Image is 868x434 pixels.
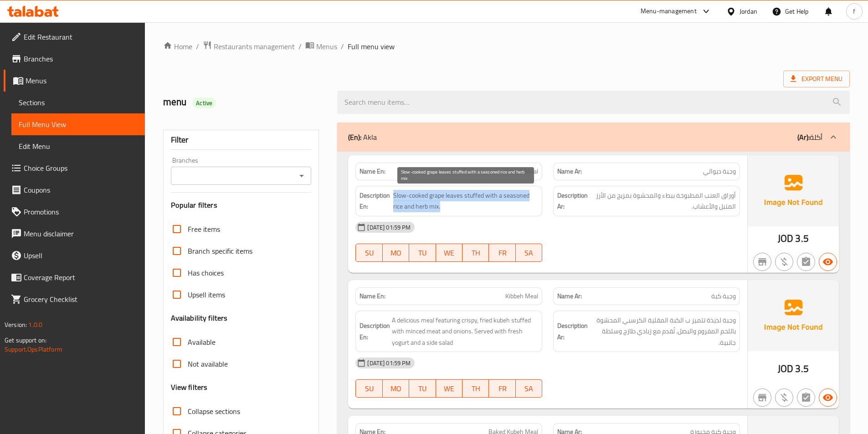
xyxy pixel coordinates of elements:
span: Edit Menu [19,141,138,152]
strong: Description En: [360,190,391,212]
span: Restaurants management [214,41,295,52]
span: SU [360,382,379,395]
strong: Name En: [360,291,385,301]
a: Coupons [4,179,145,201]
span: SA [519,382,539,395]
span: Dawali Meal [505,167,538,176]
button: TH [462,379,489,398]
h3: Availability filters [171,313,228,323]
span: Grocery Checklist [24,294,138,305]
button: SU [355,379,382,398]
span: 3.5 [795,360,808,378]
a: Home [163,41,192,52]
span: JOD [778,360,793,378]
span: JOD [778,230,793,247]
button: MO [383,379,409,398]
span: Menus [26,75,138,86]
h2: menu [163,95,327,109]
span: Edit Restaurant [24,31,138,42]
a: Menus [305,41,337,52]
span: FR [493,246,512,260]
span: Export Menu [783,71,850,87]
strong: Name Ar: [557,291,582,301]
div: (En): Akla(Ar):أكلة [337,123,850,152]
button: SA [516,244,542,262]
span: 3.5 [795,230,808,247]
span: Menus [316,41,337,52]
span: Kibbeh Meal [505,291,538,301]
span: Available [188,337,216,347]
a: Sections [11,92,145,113]
button: FR [489,379,515,398]
button: TU [409,379,436,398]
button: SA [516,379,542,398]
span: Promotions [24,206,138,217]
span: وجبة لذيذة تتميز ب الكبة المقلية الكرسبي المحشوة باللحم المفروم والبصل. تُقدم مع زبادي طازج وسلطة... [590,315,736,348]
a: Coverage Report [4,266,145,288]
span: Branches [24,53,138,64]
strong: Description Ar: [557,320,588,342]
button: TH [462,244,489,262]
span: TU [413,382,432,395]
span: Not available [188,358,228,369]
button: SU [355,244,382,262]
nav: breadcrumb [163,41,850,52]
span: Coupons [24,184,138,195]
li: / [196,41,199,52]
span: WE [440,246,459,260]
li: / [298,41,302,52]
span: Sections [19,97,138,108]
h3: View filters [171,382,208,393]
span: MO [386,382,406,395]
span: TH [466,382,485,395]
button: Purchased item [775,388,793,407]
span: أوراق العنب المطبوخة ببطء والمحشوة بمزيج من الأرز المتبل والأعشاب. [590,190,736,212]
strong: Description En: [360,320,390,342]
span: f [853,6,855,16]
span: [DATE] 01:59 PM [364,223,414,232]
span: وجبة كبة [711,291,736,301]
a: Menus [4,70,145,92]
span: FR [493,382,512,395]
button: Available [819,253,837,271]
span: Free items [188,224,220,235]
a: Edit Menu [11,135,145,157]
a: Choice Groups [4,157,145,179]
b: (Ar): [797,130,810,144]
span: Coverage Report [24,272,138,283]
strong: Name Ar: [557,167,582,176]
button: FR [489,244,515,262]
button: Not has choices [797,253,815,271]
a: Support.OpsPlatform [5,343,62,355]
button: Available [819,388,837,407]
div: Jordan [740,6,757,16]
li: / [341,41,344,52]
button: Open [295,169,308,182]
button: Not has choices [797,388,815,407]
span: TU [413,246,432,260]
button: TU [409,244,436,262]
span: Menu disclaimer [24,228,138,239]
a: Edit Restaurant [4,26,145,48]
span: Active [192,99,216,107]
div: Filter [171,130,312,150]
span: SU [360,246,379,260]
a: Promotions [4,201,145,223]
a: Grocery Checklist [4,288,145,310]
span: وجبة ديوالي [703,167,736,176]
span: MO [386,246,406,260]
p: Akla [348,132,377,143]
span: 1.0.0 [28,319,42,331]
a: Menu disclaimer [4,223,145,245]
strong: Name En: [360,167,385,176]
button: Not branch specific item [753,388,771,407]
span: Upsell [24,250,138,261]
span: Version: [5,319,27,331]
b: (En): [348,130,361,144]
a: Branches [4,48,145,70]
span: Has choices [188,267,224,278]
span: Branch specific items [188,245,252,256]
strong: Description Ar: [557,190,588,212]
span: Export Menu [791,73,842,85]
span: Upsell items [188,289,225,300]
